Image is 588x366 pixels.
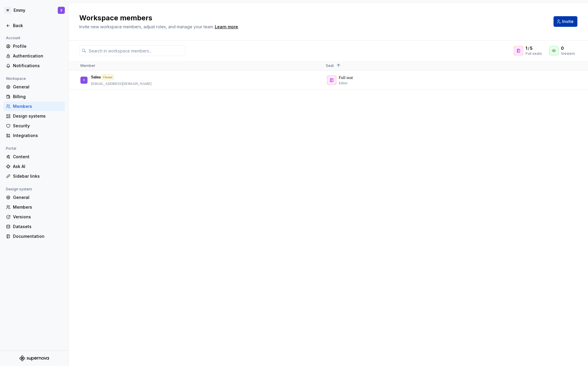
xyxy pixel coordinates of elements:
a: Learn more [215,24,238,30]
a: Members [4,202,65,212]
span: . [214,25,239,29]
a: Notifications [4,61,65,70]
div: S [83,74,85,86]
div: Members [13,204,62,210]
div: Versions [13,214,62,220]
div: Account [4,34,23,42]
div: Notifications [13,63,62,69]
button: WEmmyS [1,4,67,17]
a: Authentication [4,51,65,61]
span: Member [80,63,95,68]
div: / [526,45,542,51]
a: Documentation [4,232,65,241]
div: Design system [4,186,34,193]
button: Invite [554,16,577,27]
a: Content [4,152,65,161]
a: Datasets [4,222,65,231]
a: Versions [4,212,65,222]
p: Saioa [91,74,101,80]
div: Viewers [561,51,575,56]
a: General [4,193,65,202]
div: Content [13,154,62,160]
div: Documentation [13,233,62,239]
div: Sidebar links [13,173,62,179]
div: Integrations [13,133,62,139]
span: 0 [561,45,564,51]
div: Datasets [13,224,62,230]
svg: Supernova Logo [19,355,49,361]
span: 5 [530,45,533,51]
span: Invite [562,19,574,24]
span: Invite new workspace members, adjust roles, and manage your team. [79,24,214,29]
a: Ask AI [4,162,65,171]
h2: Workspace members [79,13,546,23]
a: Sidebar links [4,172,65,181]
div: Portal [4,145,19,152]
a: Security [4,121,65,131]
a: Members [4,102,65,111]
p: [EMAIL_ADDRESS][DOMAIN_NAME] [91,81,151,86]
div: Emmy [14,7,25,13]
div: Design systems [13,113,62,119]
div: Authentication [13,53,62,59]
div: Profile [13,43,62,49]
div: Billing [13,94,62,100]
div: General [13,84,62,90]
div: General [13,194,62,200]
div: Back [13,23,62,29]
input: Search in workspace members... [86,45,185,56]
div: Ask AI [13,164,62,169]
a: Design systems [4,111,65,121]
div: W [4,7,11,14]
div: Owner [102,74,114,80]
a: Back [4,21,65,30]
a: Profile [4,42,65,51]
div: Full seats [526,51,542,56]
a: Billing [4,92,65,101]
a: Integrations [4,131,65,140]
div: S [60,8,62,13]
span: Seat [326,63,334,68]
span: 1 [526,45,527,51]
div: Workspace [4,75,28,82]
div: Security [13,123,62,129]
a: General [4,82,65,92]
div: Members [13,103,62,109]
